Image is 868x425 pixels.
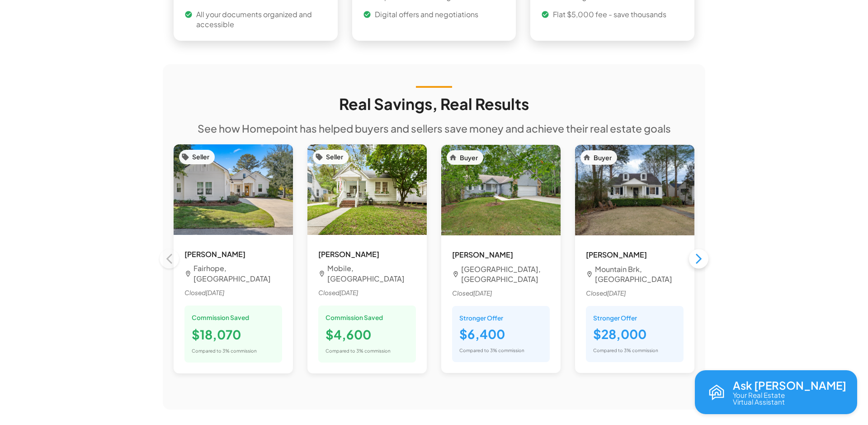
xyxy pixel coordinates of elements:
[441,145,561,235] img: Property in Fairfield Glade, TN
[459,313,542,322] span: Stronger Offer
[452,249,550,260] h6: [PERSON_NAME]
[588,153,617,162] span: Buyer
[733,392,785,405] p: Your Real Estate Virtual Assistant
[192,348,257,353] span: Compared to 3% commission
[459,326,542,343] h5: $6,400
[595,264,684,285] p: Mountain Brk, [GEOGRAPHIC_DATA]
[695,370,857,414] button: Open chat with Reva
[593,326,676,343] h5: $28,000
[325,326,409,343] h5: $4,600
[184,248,282,260] h6: [PERSON_NAME]
[733,379,846,391] p: Ask [PERSON_NAME]
[586,249,684,260] h6: [PERSON_NAME]
[706,382,727,403] img: Reva
[575,145,694,235] img: Property in Mountain Brk, AL
[593,313,676,322] span: Stronger Offer
[327,263,416,284] p: Mobile, [GEOGRAPHIC_DATA]
[452,288,550,299] span: Closed [DATE]
[184,288,282,298] span: Closed [DATE]
[325,313,383,323] span: Commission Saved
[375,10,478,20] p: Digital offers and negotiations
[339,95,529,113] h3: Real Savings, Real Results
[193,263,282,284] p: Fairhope, [GEOGRAPHIC_DATA]
[318,248,416,260] h6: [PERSON_NAME]
[187,152,215,162] span: Seller
[325,348,391,353] span: Compared to 3% commission
[461,264,550,285] p: [GEOGRAPHIC_DATA], [GEOGRAPHIC_DATA]
[196,10,327,30] p: All your documents organized and accessible
[192,313,249,323] span: Commission Saved
[307,144,427,235] img: Property in Mobile, AL
[318,288,416,298] span: Closed [DATE]
[174,144,293,235] img: Property in Fairhope, AL
[192,326,275,343] h5: $18,070
[198,120,671,137] h6: See how Homepoint has helped buyers and sellers save money and achieve their real estate goals
[459,348,524,353] span: Compared to 3% commission
[553,10,666,20] p: Flat $5,000 fee - save thousands
[593,348,658,353] span: Compared to 3% commission
[586,288,684,299] span: Closed [DATE]
[321,152,349,162] span: Seller
[454,153,483,162] span: Buyer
